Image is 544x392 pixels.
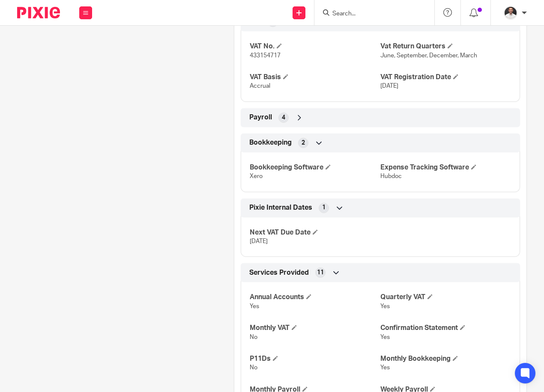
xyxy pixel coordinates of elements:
h4: Quarterly VAT [380,293,511,302]
span: June, September, December, March [380,53,477,59]
span: Accrual [250,83,270,89]
h4: VAT No. [250,42,380,51]
span: [DATE] [380,83,398,89]
img: dom%20slack.jpg [504,6,517,20]
h4: Confirmation Statement [380,324,511,333]
h4: VAT Basis [250,73,380,82]
span: Pixie Internal Dates [249,203,312,212]
h4: VAT Registration Date [380,73,511,82]
input: Search [332,10,409,18]
h4: Monthly Bookkeeping [380,354,511,363]
h4: Annual Accounts [250,293,380,302]
span: No [250,334,257,340]
span: 11 [317,268,324,277]
span: Xero [250,173,263,179]
h4: Vat Return Quarters [380,42,511,51]
span: Hubdoc [380,173,402,179]
span: Yes [380,365,390,371]
span: Yes [380,303,390,309]
span: Payroll [249,113,272,122]
h4: Bookkeeping Software [250,163,380,172]
span: 433154717 [250,53,281,59]
span: No [250,365,257,371]
span: 4 [282,113,285,122]
span: Yes [380,334,390,340]
img: Pixie [17,7,60,18]
span: Services Provided [249,268,309,277]
span: 2 [302,139,305,147]
span: Yes [250,303,259,309]
span: [DATE] [250,238,268,244]
h4: Expense Tracking Software [380,163,511,172]
h4: P11Ds [250,354,380,363]
span: Bookkeeping [249,138,292,147]
span: 1 [322,203,326,212]
h4: Monthly VAT [250,324,380,333]
h4: Next VAT Due Date [250,228,380,237]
